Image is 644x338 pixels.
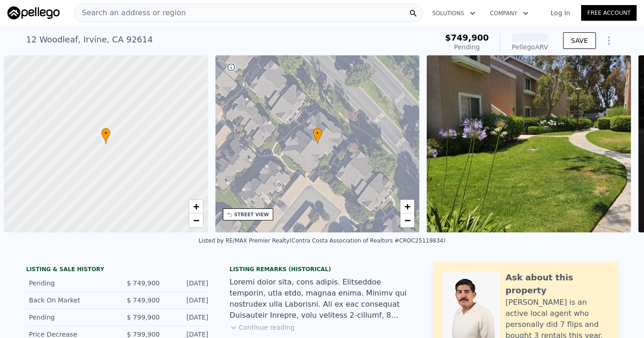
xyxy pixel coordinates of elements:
[483,5,536,22] button: Company
[313,128,322,144] div: •
[230,277,415,321] div: Loremi dolor sita, cons adipis. Elitseddoe temporin, utla etdo, magnaa enima. Minimv qui nostrude...
[445,33,489,42] span: $749,900
[230,323,295,332] button: Continue reading
[400,200,414,213] a: Zoom in
[427,55,631,232] img: Sale: 166393856 Parcel: 61468736
[425,5,483,22] button: Solutions
[26,266,211,275] div: LISTING & SALE HISTORY
[29,279,111,288] div: Pending
[540,8,581,18] a: Log In
[400,213,414,227] a: Zoom out
[101,128,110,144] div: •
[127,279,159,287] span: $ 749,900
[405,214,411,226] span: −
[7,6,60,19] img: Pellego
[127,296,159,304] span: $ 749,900
[198,237,445,244] div: Listed by RE/MAX Premier Realty (Contra Costa Association of Realtors #CROC25119834)
[167,313,209,322] div: [DATE]
[127,314,159,321] span: $ 799,900
[26,33,153,46] div: 12 Woodleaf , Irvine , CA 92614
[405,201,411,212] span: +
[101,129,110,137] span: •
[29,296,111,305] div: Back On Market
[127,331,159,338] span: $ 799,900
[189,200,203,213] a: Zoom in
[563,32,595,49] button: SAVE
[234,211,269,218] div: STREET VIEW
[600,31,618,50] button: Show Options
[189,213,203,227] a: Zoom out
[230,266,415,273] div: Listing Remarks (Historical)
[29,313,111,322] div: Pending
[445,42,489,52] div: Pending
[506,271,609,297] div: Ask about this property
[581,5,637,21] a: Free Account
[167,279,209,288] div: [DATE]
[511,42,548,52] div: Pellego ARV
[74,7,186,18] span: Search an address or region
[193,214,199,226] span: −
[193,201,199,212] span: +
[167,296,209,305] div: [DATE]
[313,129,322,137] span: •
